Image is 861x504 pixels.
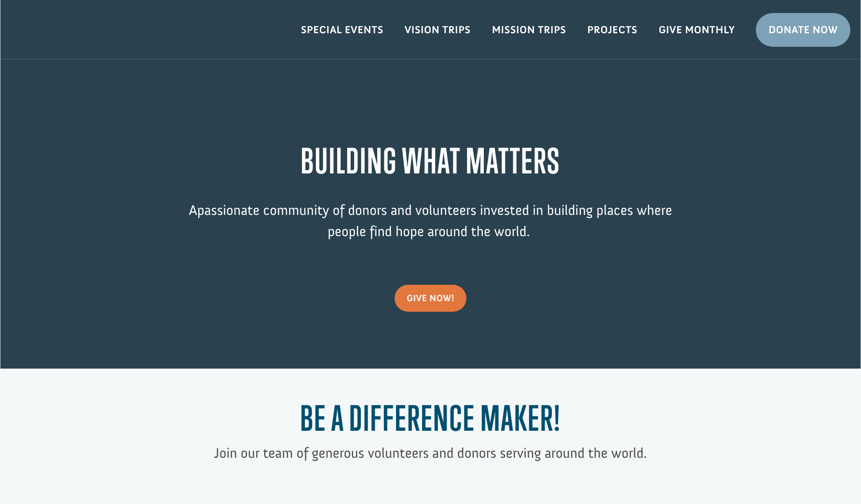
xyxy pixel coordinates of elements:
[395,285,466,312] a: give now!
[214,444,647,462] span: Join our team of generous volunteers and donors serving around the world.
[394,16,481,44] a: Vision Trips
[170,398,691,443] h1: Be a Difference Maker!
[481,16,577,44] a: Mission Trips
[170,141,691,186] h1: BUILDING WHAT MATTERS
[170,200,691,256] p: passionate community of donors and volunteers invested in building places where people find hope ...
[756,13,850,47] a: Donate Now
[290,16,394,44] a: Special Events
[648,16,745,44] a: Give Monthly
[577,16,648,44] a: Projects
[189,201,197,219] span: A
